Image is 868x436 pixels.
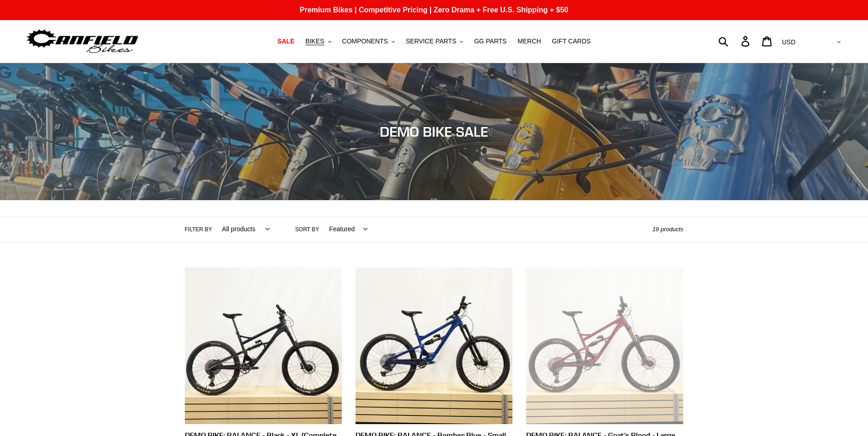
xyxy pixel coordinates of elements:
[277,37,294,45] span: SALE
[301,35,335,48] button: BIKES
[273,35,299,48] a: SALE
[342,37,388,45] span: COMPONENTS
[469,35,511,48] a: GG PARTS
[401,35,468,48] button: SERVICE PARTS
[380,123,488,140] span: DEMO BIKE SALE
[547,35,595,48] a: GIFT CARDS
[723,31,747,51] input: Search
[474,37,507,45] span: GG PARTS
[338,35,399,48] button: COMPONENTS
[295,225,319,234] label: Sort by
[185,225,212,234] label: Filter by
[305,37,324,45] span: BIKES
[552,37,591,45] span: GIFT CARDS
[25,27,140,56] img: Canfield Bikes
[652,226,684,233] span: 19 products
[513,35,545,48] a: MERCH
[518,37,541,45] span: MERCH
[406,37,456,45] span: SERVICE PARTS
